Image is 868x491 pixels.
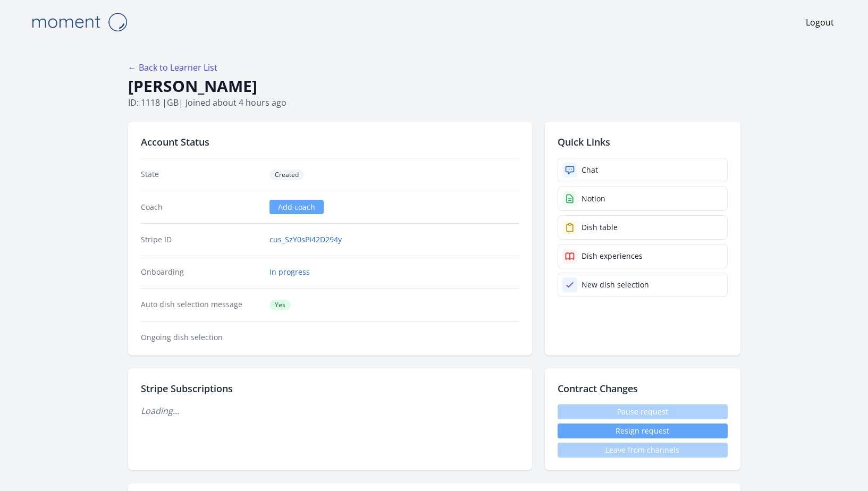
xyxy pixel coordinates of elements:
img: Moment [26,9,132,36]
a: Chat [558,158,728,182]
p: Loading... [141,404,519,417]
dt: Coach [141,202,262,213]
a: In progress [269,267,310,277]
dt: State [141,169,262,180]
span: gb [167,97,179,108]
h2: Account Status [141,134,519,149]
a: Notion [558,187,728,211]
dt: Stripe ID [141,234,262,245]
h1: [PERSON_NAME] [128,76,740,96]
dt: Auto dish selection message [141,299,262,310]
span: Yes [269,300,291,310]
span: Pause request [558,404,728,419]
div: New dish selection [582,280,649,290]
h2: Contract Changes [558,381,728,396]
a: ← Back to Learner List [128,62,217,73]
div: Notion [582,193,605,204]
h2: Quick Links [558,134,728,149]
p: ID: 1118 | | Joined about 4 hours ago [128,96,740,109]
span: Created [269,170,304,180]
dt: Onboarding [141,267,262,277]
dt: Ongoing dish selection [141,332,262,343]
span: Leave from channels [558,443,728,458]
a: Logout [806,16,834,29]
div: Chat [582,165,598,175]
div: Dish table [582,222,618,233]
a: Add coach [269,200,324,214]
button: Resign request [558,424,728,438]
a: Dish experiences [558,244,728,268]
div: Dish experiences [582,251,643,261]
a: cus_SzY0sPI42D294y [269,234,342,245]
h2: Stripe Subscriptions [141,381,519,396]
a: Dish table [558,215,728,240]
a: New dish selection [558,273,728,297]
